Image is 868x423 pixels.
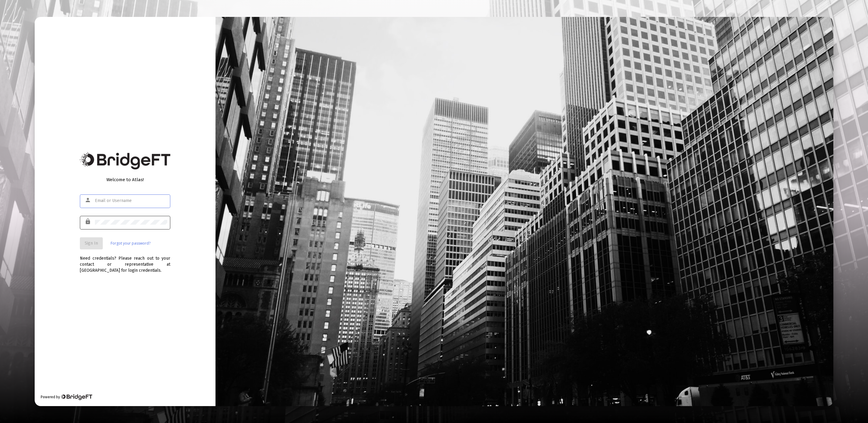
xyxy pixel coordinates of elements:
span: Sign In [85,241,98,246]
mat-icon: lock [85,218,92,225]
div: Powered by [41,394,92,400]
a: Forgot your password? [111,240,150,246]
mat-icon: person [85,197,92,204]
div: Need credentials? Please reach out to your contact or representative at [GEOGRAPHIC_DATA] for log... [80,249,170,274]
div: Welcome to Atlas! [80,177,170,183]
img: Bridge Financial Technology Logo [61,394,92,400]
input: Email or Username [95,198,167,203]
button: Sign In [80,237,103,249]
img: Bridge Financial Technology Logo [80,152,170,169]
